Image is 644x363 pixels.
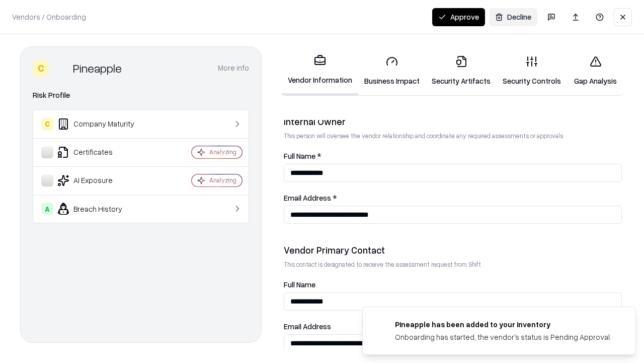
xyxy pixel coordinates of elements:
[489,8,537,26] button: Decline
[41,203,53,215] div: A
[41,146,162,158] div: Certificates
[284,281,622,288] label: Full Name
[33,89,249,101] div: Risk Profile
[395,332,611,342] div: Onboarding has started, the vendor's status is Pending Approval.
[358,47,426,94] a: Business Impact
[284,115,622,128] div: Internal Owner
[41,174,162,187] div: AI Exposure
[426,47,497,94] a: Security Artifacts
[375,319,387,331] img: pineappleenergy.com
[41,118,162,130] div: Company Maturity
[284,152,622,160] label: Full Name *
[284,194,622,202] label: Email Address *
[567,47,624,94] a: Gap Analysis
[33,60,49,76] div: C
[41,203,162,215] div: Breach History
[282,46,358,95] a: Vendor Information
[284,260,622,269] p: This contact is designated to receive the assessment request from Shift
[209,176,236,185] div: Analyzing
[12,12,86,22] p: Vendors / Onboarding
[284,244,622,256] div: Vendor Primary Contact
[73,60,122,76] div: Pineapple
[53,60,69,76] img: Pineapple
[395,319,611,330] div: Pineapple has been added to your inventory
[432,8,485,26] button: Approve
[497,47,567,94] a: Security Controls
[284,132,622,140] p: This person will oversee the vendor relationship and coordinate any required assessments or appro...
[209,148,236,156] div: Analyzing
[41,118,53,130] div: C
[284,323,622,330] label: Email Address
[218,59,249,77] button: More info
